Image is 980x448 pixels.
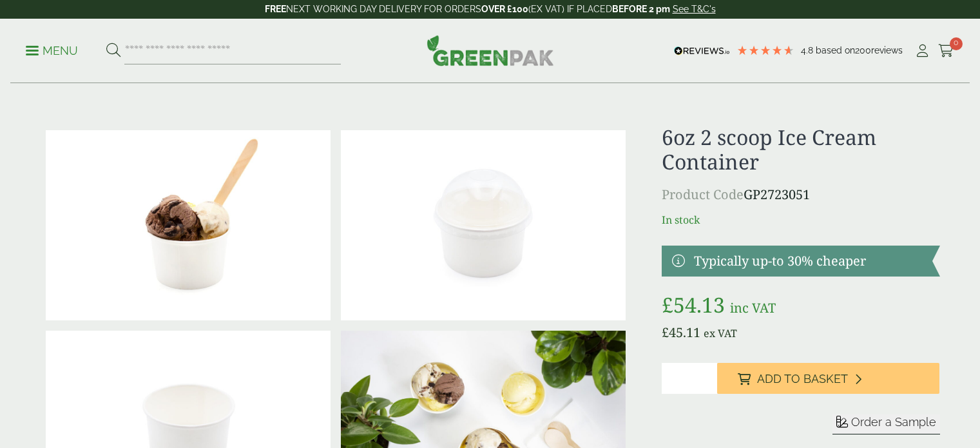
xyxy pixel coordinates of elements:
[662,186,744,203] span: Product Code
[662,291,725,318] bdi: 54.13
[736,44,794,56] div: 4.79 Stars
[427,35,554,66] img: GreenPak Supplies
[757,372,848,386] span: Add to Basket
[46,130,331,320] img: 6oz 2 Scoop Ice Cream Container With Ice Cream
[851,415,936,429] span: Order a Sample
[662,324,669,341] span: £
[816,45,855,55] span: Based on
[662,212,939,228] p: In stock
[26,43,78,59] p: Menu
[801,45,816,55] span: 4.8
[265,4,286,14] strong: FREE
[662,324,700,341] bdi: 45.11
[662,125,939,175] h1: 6oz 2 scoop Ice Cream Container
[704,326,737,340] span: ex VAT
[481,4,528,14] strong: OVER £100
[855,45,871,55] span: 200
[832,414,940,434] button: Order a Sample
[674,46,730,55] img: REVIEWS.io
[871,45,903,55] span: reviews
[938,41,954,61] a: 0
[612,4,670,14] strong: BEFORE 2 pm
[662,185,939,204] p: GP2723051
[730,299,776,317] span: inc VAT
[914,44,930,57] i: My Account
[950,37,963,50] span: 0
[717,363,939,394] button: Add to Basket
[673,4,716,14] a: See T&C's
[341,130,626,320] img: 6oz 2 Scoop Ice Cream Container With Lid
[662,291,673,318] span: £
[938,44,954,57] i: Cart
[26,43,78,56] a: Menu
